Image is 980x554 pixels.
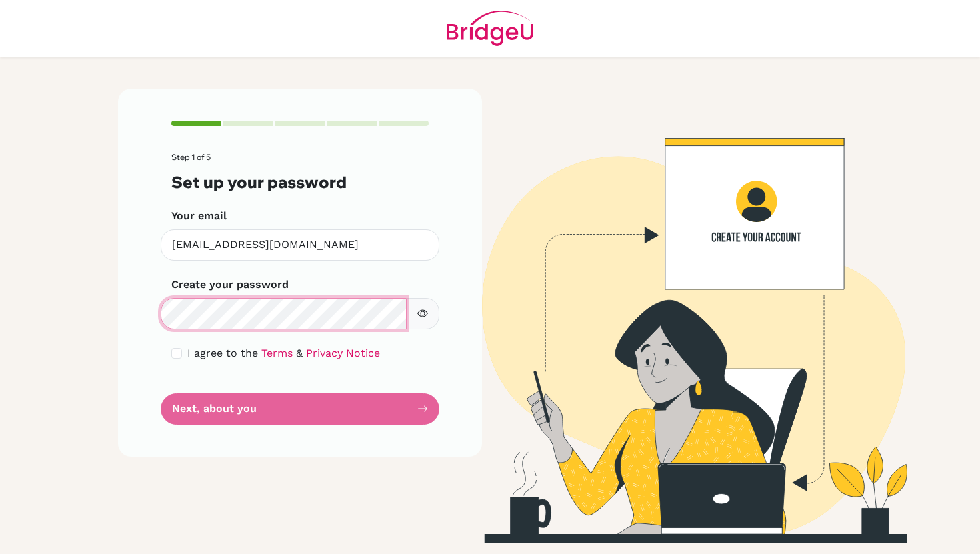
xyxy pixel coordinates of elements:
[161,229,439,261] input: Insert your email*
[187,347,258,359] span: I agree to the
[261,347,293,359] a: Terms
[171,277,289,293] label: Create your password
[171,152,211,162] span: Step 1 of 5
[296,347,303,359] span: &
[306,347,380,359] a: Privacy Notice
[171,208,227,224] label: Your email
[171,173,429,192] h3: Set up your password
